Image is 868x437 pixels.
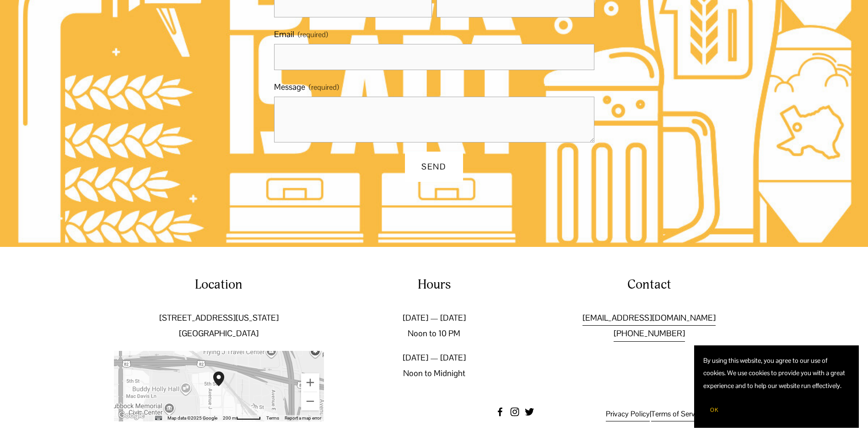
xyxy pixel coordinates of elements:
p: [DATE] — [DATE] Noon to 10 PM [329,310,539,341]
p: [STREET_ADDRESS][US_STATE] [GEOGRAPHIC_DATA] [114,310,324,341]
span: Send [421,161,447,172]
a: twitter-unauth [525,407,534,416]
button: Zoom in [301,373,319,392]
div: Two Docs Brewing Co. 502 Texas Avenue Lubbock, TX, 79401, United States [213,371,235,401]
span: (required) [298,28,328,42]
a: [PHONE_NUMBER] [614,326,685,341]
a: Terms of Service [651,407,704,421]
button: Zoom out [301,392,319,410]
button: OK [703,401,725,419]
span: Map data ©2025 Google [167,415,217,421]
span: 200 m [223,415,236,421]
p: By using this website, you agree to our use of cookies. We use cookies to provide you with a grea... [703,355,850,392]
section: Cookie banner [694,345,859,428]
span: (required) [309,81,339,95]
p: [DATE] — [DATE] Noon to Midnight [329,350,539,381]
img: Google [116,410,146,421]
span: Message [274,79,305,95]
span: Email [274,27,294,42]
a: Terms [266,415,279,421]
a: [EMAIL_ADDRESS][DOMAIN_NAME] [582,310,716,326]
h4: Location [114,276,324,294]
a: Privacy Policy [606,407,650,421]
p: | | [571,407,754,421]
h4: Hours [329,276,539,294]
a: Report a map error [285,415,321,421]
button: Map Scale: 200 m per 50 pixels [220,415,264,421]
span: OK [710,406,718,414]
button: SendSend [405,152,463,182]
h4: Contact [544,276,754,294]
a: instagram-unauth [510,407,519,416]
a: Facebook [496,407,505,416]
button: Keyboard shortcuts [155,415,162,421]
a: Open this area in Google Maps (opens a new window) [116,410,146,421]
